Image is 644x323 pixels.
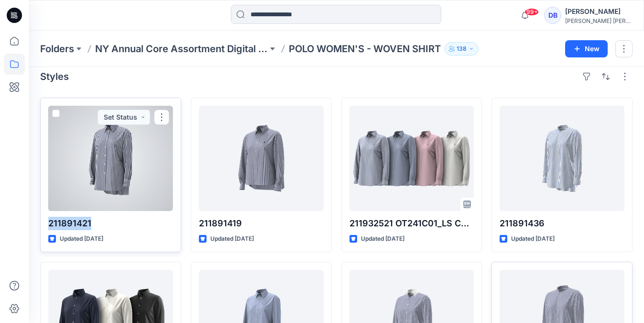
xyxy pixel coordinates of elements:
[95,42,268,56] a: NY Annual Core Assortment Digital Lib
[445,42,479,56] button: 138
[40,71,69,82] h4: Styles
[48,217,173,230] p: 211891421
[511,234,555,244] p: Updated [DATE]
[565,17,632,24] div: [PERSON_NAME] [PERSON_NAME]
[524,8,539,16] span: 99+
[500,217,624,230] p: 211891436
[199,106,324,211] a: 211891419
[289,42,441,56] p: POLO WOMEN'S - WOVEN SHIRT
[565,40,608,57] button: New
[565,6,632,17] div: [PERSON_NAME]
[199,217,324,230] p: 211891419
[457,44,467,54] p: 138
[210,234,254,244] p: Updated [DATE]
[500,106,624,211] a: 211891436
[349,217,474,230] p: 211932521 OT241C01_LS CRLTE ST
[544,7,561,24] div: DB
[40,42,74,56] a: Folders
[349,106,474,211] a: 211932521 OT241C01_LS CRLTE ST
[60,234,103,244] p: Updated [DATE]
[361,234,404,244] p: Updated [DATE]
[48,106,173,211] a: 211891421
